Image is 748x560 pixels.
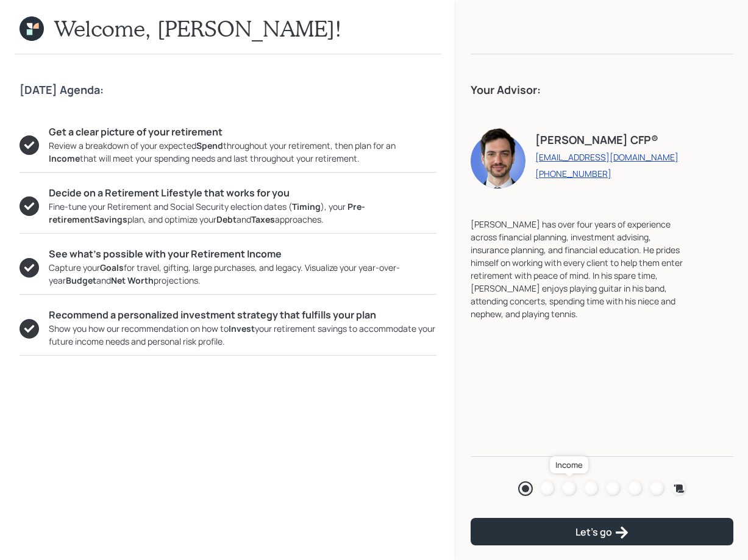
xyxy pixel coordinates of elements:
[535,168,679,179] a: [PHONE_NUMBER]
[575,525,629,540] div: Let's go
[66,275,96,286] b: Budget
[196,140,223,151] b: Spend
[229,323,255,334] b: Invest
[471,518,733,545] button: Let's go
[471,218,685,320] div: [PERSON_NAME] has over four years of experience across financial planning, investment advising, i...
[100,262,124,273] b: Goals
[292,201,321,212] b: Timing
[49,139,436,165] div: Review a breakdown of your expected throughout your retirement, then plan for an that will meet y...
[49,322,436,348] div: Show you how our recommendation on how to your retirement savings to accommodate your future inco...
[471,127,525,188] img: jonah-coleman-headshot.png
[49,309,436,321] h5: Recommend a personalized investment strategy that fulfills your plan
[535,151,679,163] a: [EMAIL_ADDRESS][DOMAIN_NAME]
[49,261,436,287] div: Capture your for travel, gifting, large purchases, and legacy. Visualize your year-over-year and ...
[20,84,436,97] h4: [DATE] Agenda:
[49,248,436,260] h5: See what’s possible with your Retirement Income
[251,214,275,225] b: Taxes
[49,126,436,138] h5: Get a clear picture of your retirement
[49,153,80,164] b: Income
[94,214,127,225] b: Savings
[111,275,154,286] b: Net Worth
[216,214,237,225] b: Debt
[471,84,733,97] h4: Your Advisor:
[535,134,679,147] h4: [PERSON_NAME] CFP®
[49,200,436,226] div: Fine-tune your Retirement and Social Security election dates ( ), your plan, and optimize your an...
[54,15,342,41] h1: Welcome, [PERSON_NAME]!
[49,187,436,199] h5: Decide on a Retirement Lifestyle that works for you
